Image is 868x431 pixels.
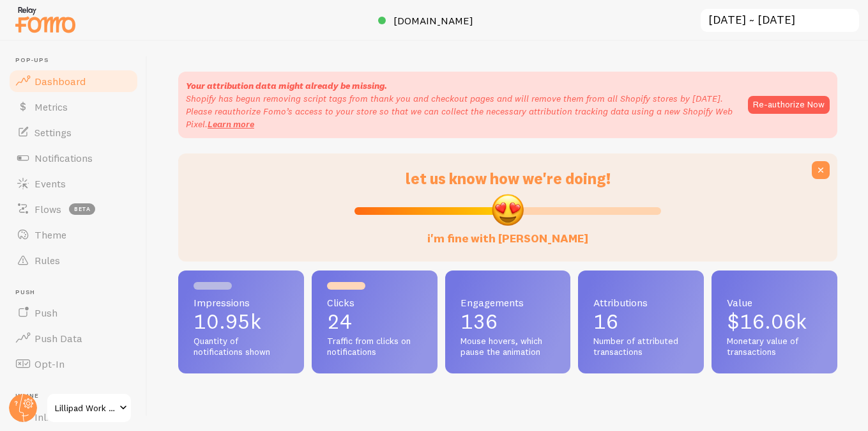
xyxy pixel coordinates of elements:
img: emoji.png [491,192,525,227]
span: Clicks [327,297,422,308]
span: Opt-In [34,357,65,370]
p: 16 [593,311,689,332]
span: Rules [34,254,60,267]
a: Push [8,300,139,325]
a: Push Data [8,325,139,351]
span: Impressions [194,297,289,308]
span: Engagements [461,297,556,308]
span: beta [69,203,95,215]
strong: Your attribution data might already be missing. [186,80,387,91]
span: Push Data [34,332,82,345]
a: Opt-In [8,351,139,377]
label: i'm fine with [PERSON_NAME] [427,219,588,246]
span: Monetary value of transactions [727,336,822,358]
a: Dashboard [8,68,139,94]
a: Lillipad Work Solutions [46,393,132,423]
span: Lillipad Work Solutions [55,400,116,416]
span: Inline [15,392,139,400]
button: Re-authorize Now [748,96,830,114]
a: Settings [8,120,139,145]
span: Pop-ups [15,56,139,65]
span: Theme [34,228,66,241]
a: Learn more [208,118,254,130]
span: let us know how we're doing! [406,169,611,188]
span: Flows [34,203,61,215]
span: Settings [34,126,72,139]
span: Events [34,177,66,190]
span: Number of attributed transactions [593,336,689,358]
a: Events [8,171,139,196]
p: 136 [461,311,556,332]
a: Notifications [8,145,139,171]
span: Dashboard [34,75,86,88]
span: Push [34,306,57,319]
a: Metrics [8,94,139,120]
span: Mouse hovers, which pause the animation [461,336,556,358]
img: fomo-relay-logo-orange.svg [13,3,77,36]
p: 24 [327,311,422,332]
a: Flows beta [8,196,139,222]
p: Shopify has begun removing script tags from thank you and checkout pages and will remove them fro... [186,92,735,130]
span: $16.06k [727,309,807,334]
p: 10.95k [194,311,289,332]
span: Quantity of notifications shown [194,336,289,358]
span: Attributions [593,297,689,308]
span: Metrics [34,100,68,113]
span: Push [15,288,139,297]
span: Notifications [34,152,93,164]
span: Traffic from clicks on notifications [327,336,422,358]
a: Theme [8,222,139,247]
span: Value [727,297,822,308]
a: Rules [8,247,139,273]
